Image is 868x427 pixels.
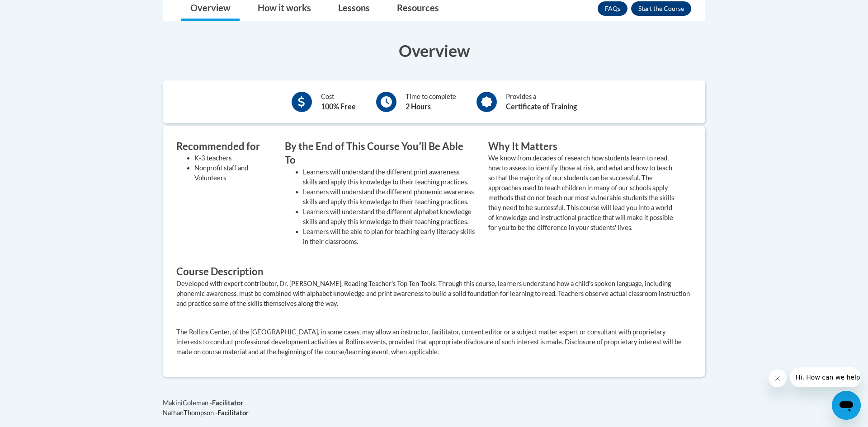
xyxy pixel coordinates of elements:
p: We know from decades of research how students learn to read, how to assess to identify those at r... [488,153,678,233]
b: Facilitator [212,399,243,407]
li: K-3 teachers [194,153,271,163]
h3: By the End of This Course Youʹll Be Able To [285,140,475,168]
iframe: Button to launch messaging window [832,391,861,420]
div: NathanThompson - [163,408,705,418]
h3: Course Description [176,265,692,279]
b: 100% Free [321,102,356,111]
p: The Rollins Center, of the [GEOGRAPHIC_DATA], in some cases, may allow an instructor, facilitator... [176,327,692,357]
li: Learners will understand the different alphabet knowledge skills and apply this knowledge to thei... [303,207,475,227]
b: Certificate of Training [506,102,577,111]
div: Provides a [506,92,577,112]
button: Enroll [631,1,691,16]
div: Cost [321,92,356,112]
iframe: Close message [769,369,787,387]
li: Nonprofit staff and Volunteers [194,163,271,183]
li: Learners will be able to plan for teaching early literacy skills in their classrooms. [303,227,475,247]
b: 2 Hours [406,102,431,111]
li: Learners will understand the different print awareness skills and apply this knowledge to their t... [303,167,475,187]
div: MakiniColeman - [163,398,705,408]
iframe: Message from company [790,367,861,387]
div: Developed with expert contributor, Dr. [PERSON_NAME], Reading Teacher's Top Ten Tools. Through th... [176,279,692,309]
li: Learners will understand the different phonemic awareness skills and apply this knowledge to thei... [303,187,475,207]
div: Time to complete [406,92,456,112]
h3: Overview [163,39,705,62]
b: Facilitator [217,409,249,417]
h3: Recommended for [176,140,271,154]
a: FAQs [598,1,627,16]
h3: Why It Matters [488,140,678,154]
span: Hi. How can we help? [5,6,73,14]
